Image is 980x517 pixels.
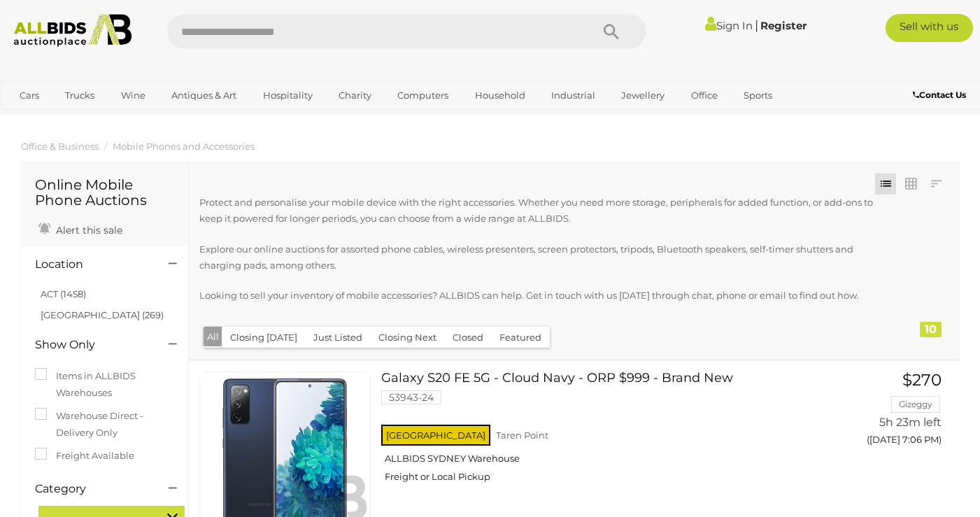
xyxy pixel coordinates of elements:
h4: Show Only [35,339,148,351]
a: [GEOGRAPHIC_DATA] (269) [41,309,164,320]
button: Closed [444,327,492,348]
h4: Category [35,483,148,495]
a: Antiques & Art [162,84,246,107]
a: Alert this sale [35,218,126,239]
a: ACT (1458) [41,288,86,299]
a: Wine [112,84,155,107]
button: All [204,327,222,347]
a: Sign In [705,19,753,32]
span: | [755,17,758,33]
a: Sports [734,84,781,107]
a: Jewellery [612,84,674,107]
img: Allbids.com.au [7,14,139,47]
a: Industrial [542,84,604,107]
a: Sell with us [886,14,973,42]
a: Galaxy S20 FE 5G - Cloud Navy - ORP $999 - Brand New 53943-24 [GEOGRAPHIC_DATA] Taren Point ALLBI... [392,371,820,494]
div: 10 [920,322,942,337]
a: Computers [388,84,457,107]
a: Register [760,19,807,32]
a: $270 Gizeggy 5h 23m left ([DATE] 7:06 PM) [841,371,946,453]
a: Household [466,84,534,107]
a: Charity [329,84,381,107]
h1: Online Mobile Phone Auctions [35,177,174,208]
p: Looking to sell your inventory of mobile accessories? ALLBIDS can help. Get in touch with us [DAT... [199,288,876,304]
button: Just Listed [305,327,371,348]
span: $270 [902,370,942,390]
b: Contact Us [913,90,966,100]
a: Hospitality [254,84,322,107]
button: Closing Next [370,327,445,348]
button: Featured [491,327,550,348]
a: Office & Business [21,141,99,152]
p: Explore our online auctions for assorted phone cables, wireless presenters, screen protectors, tr... [199,241,876,274]
a: Cars [10,84,48,107]
p: Protect and personalise your mobile device with the right accessories. Whether you need more stor... [199,194,876,227]
a: [GEOGRAPHIC_DATA] [10,107,128,130]
a: Contact Us [913,87,970,103]
label: Items in ALLBIDS Warehouses [35,368,174,401]
button: Search [576,14,646,49]
label: Warehouse Direct - Delivery Only [35,408,174,441]
h4: Location [35,258,148,271]
span: Alert this sale [52,224,122,236]
label: Freight Available [35,448,134,464]
a: Trucks [56,84,104,107]
button: Closing [DATE] [222,327,306,348]
a: Office [682,84,727,107]
a: Mobile Phones and Accessories [113,141,255,152]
